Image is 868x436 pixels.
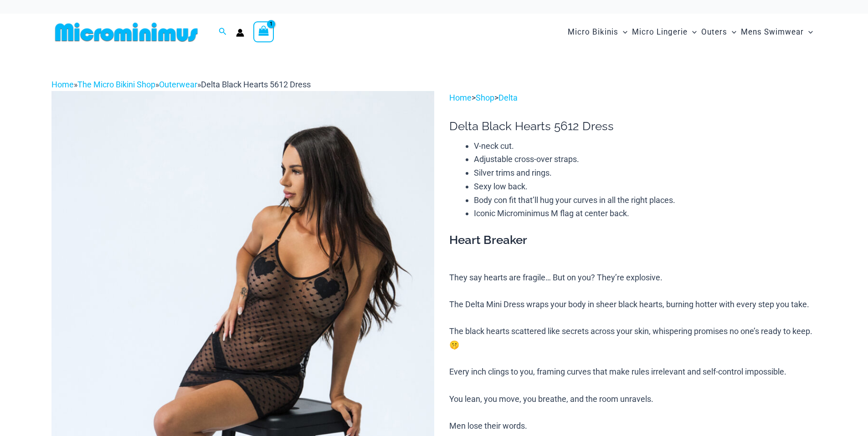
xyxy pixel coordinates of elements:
[564,17,817,47] nav: Site Navigation
[739,18,815,46] a: Mens SwimwearMenu ToggleMenu Toggle
[474,193,817,207] li: Body con fit that’ll hug your curves in all the right places.
[474,152,817,166] li: Adjustable cross-over straps.
[474,180,817,193] li: Sexy low back.
[236,29,244,37] a: Account icon link
[498,93,518,102] a: Delta
[630,18,699,46] a: Micro LingerieMenu ToggleMenu Toggle
[253,21,274,42] a: View Shopping Cart, 1 items
[51,80,74,89] a: Home
[449,233,817,248] h3: Heart Breaker
[449,93,472,102] a: Home
[565,18,630,46] a: Micro BikinisMenu ToggleMenu Toggle
[474,207,817,220] li: Iconic Microminimus M flag at center back.
[201,80,311,89] span: Delta Black Hearts 5612 Dress
[476,93,494,102] a: Shop
[77,80,155,89] a: The Micro Bikini Shop
[219,26,227,38] a: Search icon link
[51,22,201,42] img: MM SHOP LOGO FLAT
[618,20,627,44] span: Menu Toggle
[701,20,727,44] span: Outers
[741,20,804,44] span: Mens Swimwear
[474,166,817,180] li: Silver trims and rings.
[449,119,817,133] h1: Delta Black Hearts 5612 Dress
[474,139,817,153] li: V-neck cut.
[804,20,813,44] span: Menu Toggle
[699,18,739,46] a: OutersMenu ToggleMenu Toggle
[449,91,817,105] p: > >
[688,20,697,44] span: Menu Toggle
[159,80,197,89] a: Outerwear
[727,20,736,44] span: Menu Toggle
[632,20,688,44] span: Micro Lingerie
[51,80,311,89] span: » » »
[568,20,618,44] span: Micro Bikinis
